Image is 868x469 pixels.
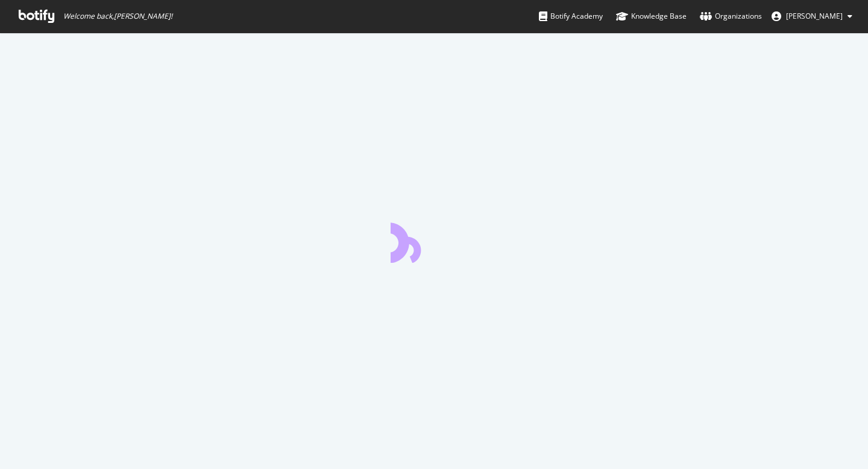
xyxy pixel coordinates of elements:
[391,219,477,263] div: animation
[786,11,843,21] span: Priscilla Lim
[539,10,603,22] div: Botify Academy
[616,10,687,22] div: Knowledge Base
[63,11,172,21] span: Welcome back, [PERSON_NAME] !
[700,10,762,22] div: Organizations
[762,7,862,26] button: [PERSON_NAME]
